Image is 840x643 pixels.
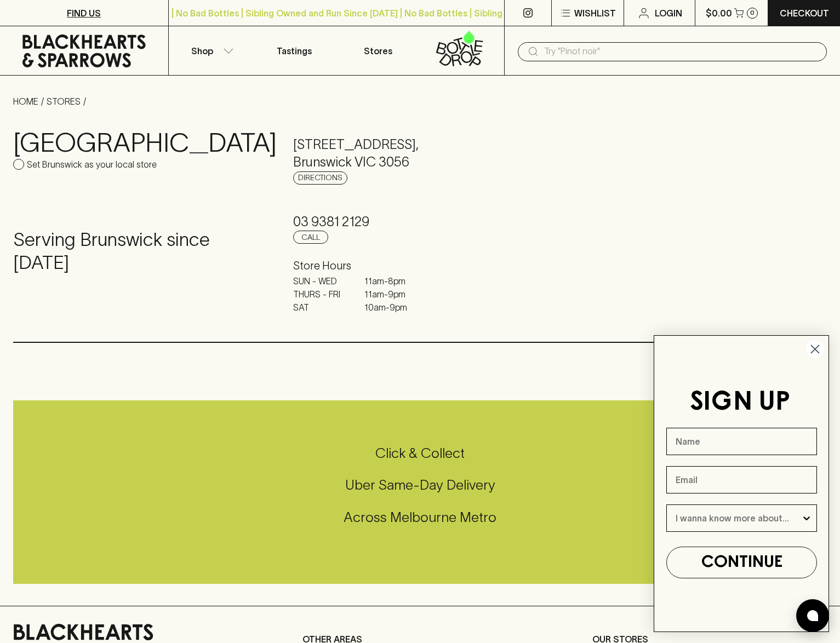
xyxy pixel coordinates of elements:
h3: [GEOGRAPHIC_DATA] [13,127,267,158]
a: STORES [47,96,81,106]
button: CONTINUE [666,547,817,578]
h5: 03 9381 2129 [293,213,547,231]
h5: [STREET_ADDRESS] , Brunswick VIC 3056 [293,136,547,171]
a: Tastings [253,26,336,75]
p: Checkout [780,7,829,20]
img: bubble-icon [807,610,818,621]
h5: Uber Same-Day Delivery [13,476,827,494]
a: Call [293,231,328,244]
h5: Across Melbourne Metro [13,508,827,526]
a: HOME [13,96,38,106]
p: 0 [750,10,755,16]
p: THURS - FRI [293,288,348,301]
a: Stores [336,26,420,75]
input: Email [666,466,817,493]
input: Try "Pinot noir" [544,43,818,60]
p: Wishlist [574,7,616,20]
button: Shop [169,26,253,75]
div: FLYOUT Form [643,324,840,643]
p: 10am - 9pm [364,301,419,314]
input: I wanna know more about... [676,505,801,531]
p: Set Brunswick as your local store [27,158,157,171]
p: FIND US [67,7,101,20]
p: Login [655,7,682,20]
p: 11am - 9pm [364,288,419,301]
p: 11am - 8pm [364,274,419,288]
p: Tastings [277,44,312,58]
h6: Store Hours [293,257,547,274]
h4: Serving Brunswick since [DATE] [13,228,267,274]
p: SAT [293,301,348,314]
h5: Click & Collect [13,444,827,462]
button: Show Options [801,505,812,531]
a: Directions [293,171,347,185]
input: Name [666,428,817,455]
button: Close dialog [805,340,825,359]
p: Stores [364,44,392,58]
p: $0.00 [706,7,732,20]
p: Shop [191,44,213,58]
span: SIGN UP [690,390,790,415]
p: SUN - WED [293,274,348,288]
div: Call to action block [13,400,827,584]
